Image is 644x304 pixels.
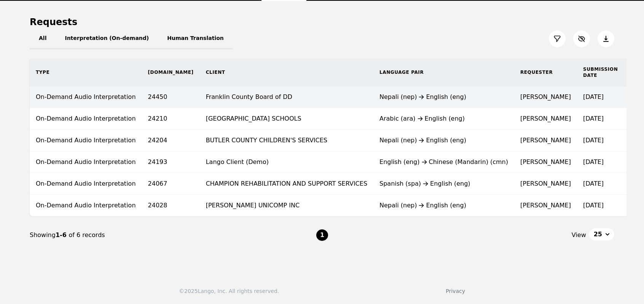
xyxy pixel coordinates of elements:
td: [GEOGRAPHIC_DATA] SCHOOLS [200,108,373,130]
button: Filter [549,30,566,47]
td: On-Demand Audio Interpretation [30,130,142,151]
button: Interpretation (On-demand) [56,28,158,49]
th: Client [200,59,373,86]
span: 1-6 [56,231,69,239]
time: [DATE] [583,202,604,209]
div: Nepali (nep) English (eng) [379,136,508,145]
th: [DOMAIN_NAME] [142,59,200,86]
td: [PERSON_NAME] [514,86,577,108]
td: Franklin County Board of DD [200,86,373,108]
div: © 2025 Lango, Inc. All rights reserved. [179,287,279,295]
a: Privacy [446,288,465,294]
td: On-Demand Audio Interpretation [30,173,142,195]
div: Spanish (spa) English (eng) [379,179,508,188]
button: 25 [589,228,614,240]
div: Nepali (nep) English (eng) [379,92,508,102]
button: All [30,28,56,49]
th: Type [30,59,142,86]
td: On-Demand Audio Interpretation [30,151,142,173]
td: [PERSON_NAME] [514,195,577,216]
td: 24210 [142,108,200,130]
div: English (eng) Chinese (Mandarin) (cmn) [379,158,508,167]
td: On-Demand Audio Interpretation [30,86,142,108]
th: Submission Date [577,59,624,86]
td: [PERSON_NAME] [514,108,577,130]
div: Showing of 6 records [30,231,316,240]
time: [DATE] [583,93,604,100]
div: Nepali (nep) English (eng) [379,201,508,210]
div: Arabic (ara) English (eng) [379,114,508,123]
button: Human Translation [158,28,233,49]
td: [PERSON_NAME] [514,173,577,195]
td: Lango Client (Demo) [200,151,373,173]
th: Requester [514,59,577,86]
time: [DATE] [583,137,604,144]
th: Language Pair [373,59,514,86]
button: Customize Column View [573,30,590,47]
td: 24450 [142,86,200,108]
td: [PERSON_NAME] [514,130,577,151]
td: On-Demand Audio Interpretation [30,108,142,130]
time: [DATE] [583,115,604,122]
td: CHAMPION REHABILITATION AND SUPPORT SERVICES [200,173,373,195]
td: 24193 [142,151,200,173]
nav: Page navigation [30,216,614,254]
td: On-Demand Audio Interpretation [30,195,142,216]
time: [DATE] [583,158,604,166]
td: BUTLER COUNTY CHILDREN'S SERVICES [200,130,373,151]
span: View [572,231,586,240]
td: [PERSON_NAME] UNICOMP INC [200,195,373,216]
span: 25 [594,230,602,239]
h1: Requests [30,16,77,28]
button: Export Jobs [598,30,614,47]
td: 24067 [142,173,200,195]
time: [DATE] [583,180,604,187]
td: 24028 [142,195,200,216]
td: [PERSON_NAME] [514,151,577,173]
td: 24204 [142,130,200,151]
